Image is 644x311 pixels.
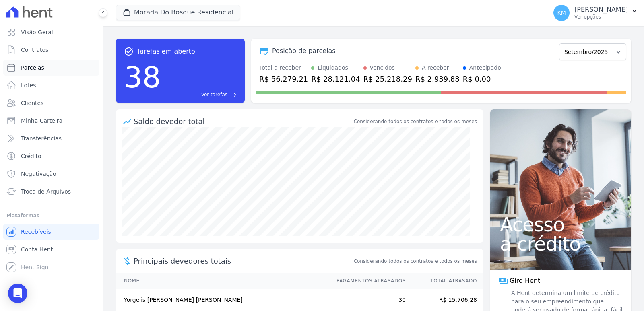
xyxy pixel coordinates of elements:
a: Lotes [3,77,99,93]
div: R$ 56.279,21 [259,74,308,84]
span: Tarefas em aberto [137,47,195,56]
span: Ver tarefas [201,91,227,98]
div: Saldo devedor total [134,116,352,127]
div: Considerando todos os contratos e todos os meses [354,118,477,125]
span: Troca de Arquivos [21,187,71,196]
span: Contratos [21,46,48,54]
a: Recebíveis [3,224,99,240]
div: Plataformas [6,211,96,220]
span: Considerando todos os contratos e todos os meses [354,257,477,265]
span: Minha Carteira [21,117,62,125]
span: Giro Hent [510,276,540,286]
span: Clientes [21,99,43,107]
div: Total a receber [259,64,308,72]
span: Negativação [21,170,56,178]
td: 30 [329,289,406,311]
span: Conta Hent [21,245,53,253]
a: Negativação [3,166,99,182]
div: R$ 2.939,88 [415,74,460,84]
a: Transferências [3,130,99,146]
span: Acesso [500,215,621,234]
p: Ver opções [574,14,628,20]
button: KM [PERSON_NAME] Ver opções [547,2,644,24]
span: KM [557,10,566,16]
a: Minha Carteira [3,113,99,129]
span: Crédito [21,152,41,160]
span: task_alt [124,47,134,56]
th: Total Atrasado [406,273,483,289]
span: Principais devedores totais [134,255,352,266]
a: Contratos [3,42,99,58]
div: Vencidos [370,64,395,72]
td: Yorgelis [PERSON_NAME] [PERSON_NAME] [116,289,329,311]
a: Ver tarefas east [164,91,237,98]
span: Recebíveis [21,228,51,236]
a: Visão Geral [3,24,99,40]
div: Open Intercom Messenger [8,284,27,303]
div: R$ 25.218,29 [363,74,412,84]
div: Posição de parcelas [272,46,336,56]
a: Conta Hent [3,241,99,257]
div: R$ 28.121,04 [311,74,360,84]
div: Antecipado [469,64,501,72]
div: R$ 0,00 [463,74,501,84]
div: A receber [422,64,449,72]
span: a crédito [500,234,621,253]
div: Liquidados [318,64,348,72]
th: Nome [116,273,329,289]
div: 38 [124,56,161,98]
td: R$ 15.706,28 [406,289,483,311]
span: Visão Geral [21,28,53,36]
a: Parcelas [3,60,99,76]
th: Pagamentos Atrasados [329,273,406,289]
a: Crédito [3,148,99,164]
span: Lotes [21,81,36,89]
span: Parcelas [21,64,44,72]
span: Transferências [21,134,62,142]
button: Morada Do Bosque Residencial [116,5,240,20]
a: Troca de Arquivos [3,183,99,200]
a: Clientes [3,95,99,111]
p: [PERSON_NAME] [574,6,628,14]
span: east [231,92,237,98]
